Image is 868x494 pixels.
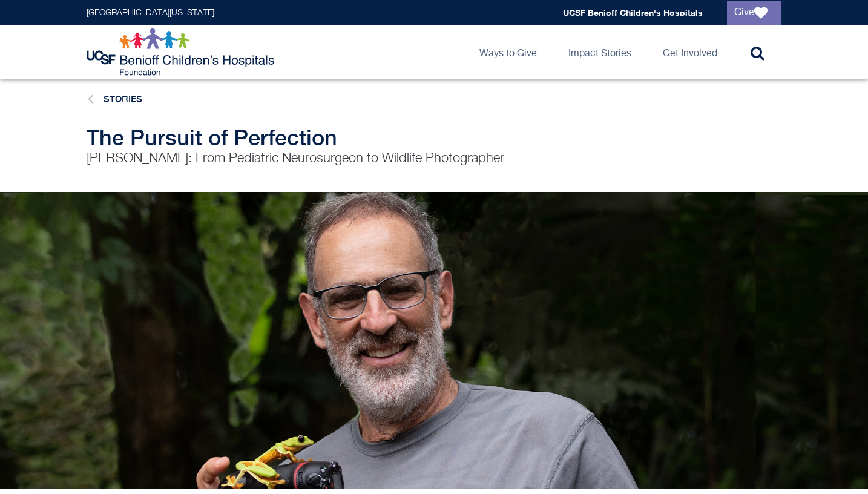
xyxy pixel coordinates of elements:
[87,125,337,150] span: The Pursuit of Perfection
[87,8,214,17] a: [GEOGRAPHIC_DATA][US_STATE]
[653,25,727,79] a: Get Involved
[104,94,142,104] a: Stories
[470,25,547,79] a: Ways to Give
[563,7,703,18] a: UCSF Benioff Children's Hospitals
[559,25,641,79] a: Impact Stories
[727,1,781,25] a: Give
[87,150,553,168] p: [PERSON_NAME]: From Pediatric Neurosurgeon to Wildlife Photographer
[87,28,277,76] img: Logo for UCSF Benioff Children's Hospitals Foundation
